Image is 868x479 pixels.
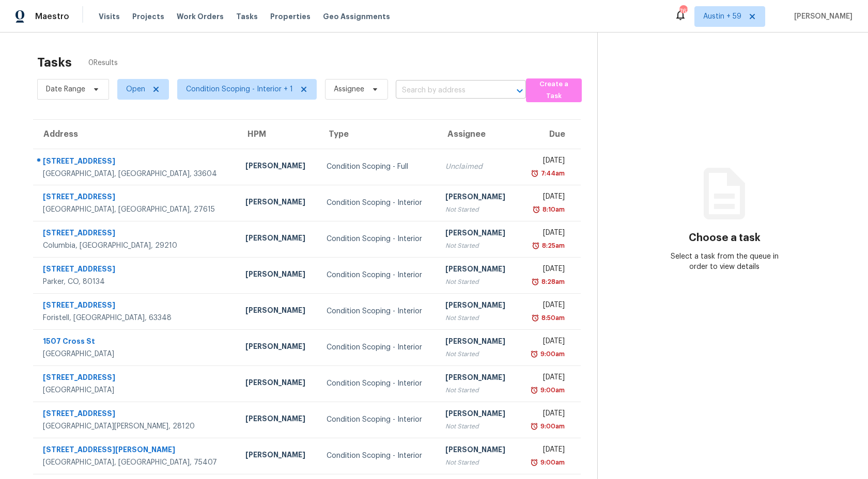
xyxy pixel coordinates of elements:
[526,372,565,385] div: [DATE]
[396,83,497,99] input: Search by address
[530,421,538,432] img: Overdue Alarm Icon
[43,313,229,323] div: Foristell, [GEOGRAPHIC_DATA], 63348
[327,270,429,280] div: Condition Scoping - Interior
[445,457,510,468] div: Not Started
[445,372,510,385] div: [PERSON_NAME]
[132,11,164,22] span: Projects
[538,349,565,359] div: 9:00am
[334,84,364,94] span: Assignee
[237,120,318,149] th: HPM
[531,313,539,323] img: Overdue Alarm Icon
[43,264,229,277] div: [STREET_ADDRESS]
[43,191,229,204] div: [STREET_ADDRESS]
[245,305,310,318] div: [PERSON_NAME]
[327,306,429,316] div: Condition Scoping - Interior
[323,11,390,22] span: Geo Assignments
[327,162,429,172] div: Condition Scoping - Full
[445,277,510,287] div: Not Started
[445,191,510,204] div: [PERSON_NAME]
[445,300,510,313] div: [PERSON_NAME]
[445,349,510,359] div: Not Started
[539,168,565,179] div: 7:44am
[327,451,429,461] div: Condition Scoping - Interior
[661,251,788,272] div: Select a task from the queue in order to view details
[445,444,510,457] div: [PERSON_NAME]
[177,11,224,22] span: Work Orders
[689,233,761,243] h3: Choose a task
[43,444,229,457] div: [STREET_ADDRESS][PERSON_NAME]
[186,84,293,94] span: Condition Scoping - Interior + 1
[513,84,527,98] button: Open
[531,277,539,287] img: Overdue Alarm Icon
[703,11,741,22] span: Austin + 59
[531,168,539,179] img: Overdue Alarm Icon
[327,342,429,353] div: Condition Scoping - Interior
[245,450,310,462] div: [PERSON_NAME]
[437,120,518,149] th: Assignee
[790,11,853,22] span: [PERSON_NAME]
[445,241,510,251] div: Not Started
[327,234,429,244] div: Condition Scoping - Interior
[327,414,429,425] div: Condition Scoping - Interior
[540,241,565,251] div: 8:25am
[88,58,118,68] span: 0 Results
[445,385,510,395] div: Not Started
[530,457,538,468] img: Overdue Alarm Icon
[43,277,229,287] div: Parker, CO, 80134
[526,78,582,102] button: Create a Task
[43,457,229,468] div: [GEOGRAPHIC_DATA], [GEOGRAPHIC_DATA], 75407
[318,120,437,149] th: Type
[43,204,229,215] div: [GEOGRAPHIC_DATA], [GEOGRAPHIC_DATA], 27615
[327,198,429,208] div: Condition Scoping - Interior
[245,233,310,246] div: [PERSON_NAME]
[540,204,565,215] div: 8:10am
[526,264,565,277] div: [DATE]
[445,313,510,323] div: Not Started
[526,444,565,457] div: [DATE]
[245,341,310,354] div: [PERSON_NAME]
[445,264,510,277] div: [PERSON_NAME]
[35,11,69,22] span: Maestro
[245,413,310,426] div: [PERSON_NAME]
[445,162,510,172] div: Unclaimed
[43,421,229,432] div: [GEOGRAPHIC_DATA][PERSON_NAME], 28120
[445,408,510,421] div: [PERSON_NAME]
[539,313,565,323] div: 8:50am
[445,336,510,349] div: [PERSON_NAME]
[532,241,540,251] img: Overdue Alarm Icon
[327,378,429,389] div: Condition Scoping - Interior
[126,84,145,94] span: Open
[538,421,565,432] div: 9:00am
[245,269,310,282] div: [PERSON_NAME]
[46,84,85,94] span: Date Range
[99,11,120,22] span: Visits
[445,204,510,215] div: Not Started
[526,336,565,349] div: [DATE]
[445,228,510,241] div: [PERSON_NAME]
[245,197,310,210] div: [PERSON_NAME]
[539,277,565,287] div: 8:28am
[526,300,565,313] div: [DATE]
[538,385,565,395] div: 9:00am
[43,300,229,313] div: [STREET_ADDRESS]
[526,155,565,168] div: [DATE]
[532,204,540,215] img: Overdue Alarm Icon
[526,228,565,241] div: [DATE]
[43,169,229,179] div: [GEOGRAPHIC_DATA], [GEOGRAPHIC_DATA], 33604
[538,457,565,468] div: 9:00am
[526,191,565,204] div: [DATE]
[43,228,229,241] div: [STREET_ADDRESS]
[236,13,258,20] span: Tasks
[43,349,229,359] div: [GEOGRAPHIC_DATA]
[43,385,229,395] div: [GEOGRAPHIC_DATA]
[245,377,310,390] div: [PERSON_NAME]
[43,241,229,251] div: Columbia, [GEOGRAPHIC_DATA], 29210
[43,408,229,421] div: [STREET_ADDRESS]
[245,161,310,173] div: [PERSON_NAME]
[37,57,72,68] h2: Tasks
[530,385,538,395] img: Overdue Alarm Icon
[530,349,538,359] img: Overdue Alarm Icon
[531,78,577,102] span: Create a Task
[518,120,581,149] th: Due
[270,11,311,22] span: Properties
